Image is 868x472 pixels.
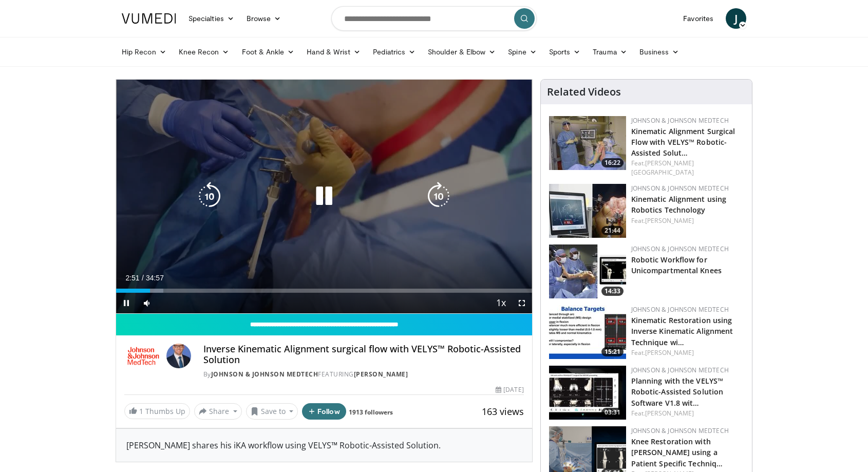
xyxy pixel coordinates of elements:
div: [PERSON_NAME] shares his iKA workflow using VELYS™ Robotic-Assisted Solution. [116,429,532,462]
div: Progress Bar [116,289,532,293]
a: Browse [240,8,288,29]
div: By FEATURING [203,370,524,379]
button: Mute [137,293,157,313]
a: [PERSON_NAME] [354,370,408,379]
span: 2:51 [125,274,139,282]
h4: Related Videos [547,86,621,98]
img: c6830cff-7f4a-4323-a779-485c40836a20.150x105_q85_crop-smart_upscale.jpg [549,244,626,298]
span: / [142,274,144,282]
img: c3704768-32c2-46ef-8634-98aedd80a818.150x105_q85_crop-smart_upscale.jpg [549,305,626,359]
a: [PERSON_NAME] [645,216,694,225]
div: Feat. [631,159,744,177]
input: Search topics, interventions [331,6,537,31]
span: 03:31 [601,408,624,417]
a: Knee Recon [173,42,236,62]
a: Johnson & Johnson MedTech [631,426,729,435]
img: 85482610-0380-4aae-aa4a-4a9be0c1a4f1.150x105_q85_crop-smart_upscale.jpg [549,184,626,238]
a: Specialties [182,8,240,29]
a: Pediatrics [367,42,422,62]
button: Pause [116,293,137,313]
div: [DATE] [496,385,523,394]
button: Fullscreen [512,293,532,313]
a: Kinematic Alignment using Robotics Technology [631,194,727,215]
a: Business [633,42,686,62]
a: 1 Thumbs Up [124,403,190,419]
a: Sports [543,42,587,62]
span: 34:57 [146,274,164,282]
a: Johnson & Johnson MedTech [631,116,729,125]
span: 21:44 [601,226,624,235]
span: 163 views [482,405,524,418]
img: 22b3d5e8-ada8-4647-84b0-4312b2f66353.150x105_q85_crop-smart_upscale.jpg [549,116,626,170]
div: Feat. [631,216,744,225]
a: Trauma [587,42,633,62]
button: Share [194,403,242,420]
img: Johnson & Johnson MedTech [124,344,162,368]
a: 03:31 [549,366,626,420]
a: Shoulder & Elbow [422,42,502,62]
a: Robotic Workflow for Unicompartmental Knees [631,255,722,275]
a: Knee Restoration with [PERSON_NAME] using a Patient Specific Techniq… [631,437,723,468]
a: Favorites [677,8,720,29]
video-js: Video Player [116,80,532,314]
a: Johnson & Johnson MedTech [631,366,729,374]
a: Kinematic Alignment Surgical Flow with VELYS™ Robotic-Assisted Solut… [631,126,735,158]
a: 14:33 [549,244,626,298]
button: Playback Rate [491,293,512,313]
a: Planning with the VELYS™ Robotic-Assisted Solution Software V1.8 wit… [631,376,724,407]
a: Johnson & Johnson MedTech [631,244,729,253]
a: Johnson & Johnson MedTech [631,184,729,193]
h4: Inverse Kinematic Alignment surgical flow with VELYS™ Robotic-Assisted Solution [203,344,524,366]
a: Spine [502,42,542,62]
a: Hip Recon [116,42,173,62]
span: 15:21 [601,347,624,356]
img: Avatar [166,344,191,368]
a: J [726,8,746,29]
a: [PERSON_NAME][GEOGRAPHIC_DATA] [631,159,694,177]
img: VuMedi Logo [122,13,176,24]
a: Johnson & Johnson MedTech [211,370,318,379]
a: [PERSON_NAME] [645,409,694,418]
span: 1 [139,406,143,416]
div: Feat. [631,348,744,357]
a: 15:21 [549,305,626,359]
a: 21:44 [549,184,626,238]
a: Foot & Ankle [236,42,301,62]
button: Follow [302,403,346,420]
a: 1913 followers [349,408,393,417]
a: Johnson & Johnson MedTech [631,305,729,314]
a: [PERSON_NAME] [645,348,694,357]
button: Save to [246,403,298,420]
img: 03645a01-2c96-4821-a897-65d5b8c84622.150x105_q85_crop-smart_upscale.jpg [549,366,626,420]
span: 16:22 [601,158,624,167]
a: Kinematic Restoration using Inverse Kinematic Alignment Technique wi… [631,315,733,347]
a: 16:22 [549,116,626,170]
a: Hand & Wrist [300,42,367,62]
div: Feat. [631,409,744,418]
span: 14:33 [601,287,624,296]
